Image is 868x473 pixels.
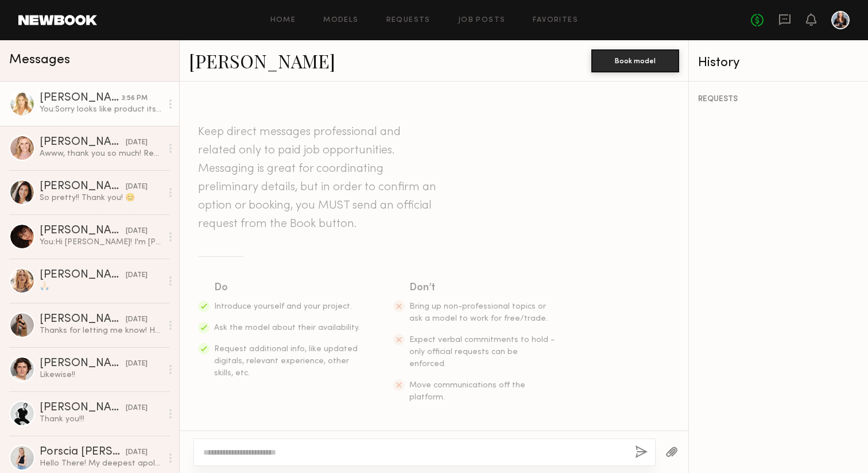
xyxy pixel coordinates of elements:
[409,303,548,322] span: Bring up non-professional topics or ask a model to work for free/trade.
[40,93,122,104] div: [PERSON_NAME]
[40,181,126,193] div: [PERSON_NAME]
[9,53,70,67] span: Messages
[122,93,148,104] div: 3:56 PM
[214,303,352,310] span: Introduce yourself and your project.
[40,193,162,203] div: So pretty!! Thank you! 😊
[40,314,126,325] div: [PERSON_NAME]
[323,17,358,24] a: Models
[214,324,360,332] span: Ask the model about their availability.
[198,123,439,233] header: Keep direct messages professional and related only to paid job opportunities. Messaging is great ...
[214,345,358,377] span: Request additional info, like updated digitals, relevant experience, other skills, etc.
[40,270,126,281] div: [PERSON_NAME]
[40,148,162,159] div: Awww, thank you so much! Really appreciate it! Hope all is well!
[40,458,162,469] div: Hello There! My deepest apologies for not getting back to you sooner! I hope you were able to fin...
[126,314,148,325] div: [DATE]
[591,49,679,72] button: Book model
[40,414,162,425] div: Thank you!!!
[214,280,361,296] div: Do
[386,17,431,24] a: Requests
[40,358,126,370] div: [PERSON_NAME]
[126,226,148,237] div: [DATE]
[40,281,162,292] div: 🙏🏻
[126,137,148,148] div: [DATE]
[126,403,148,414] div: [DATE]
[40,402,126,414] div: [PERSON_NAME]
[409,382,525,401] span: Move communications off the platform.
[40,325,162,336] div: Thanks for letting me know! Hope to work with you guys soon :)
[533,17,578,24] a: Favorites
[40,225,126,237] div: [PERSON_NAME]
[126,447,148,458] div: [DATE]
[40,370,162,380] div: Likewise!!
[698,95,859,103] div: REQUESTS
[591,55,679,65] a: Book model
[189,48,335,73] a: [PERSON_NAME]
[40,447,126,458] div: Porscia [PERSON_NAME]
[698,56,859,70] div: History
[40,104,162,115] div: You: Sorry looks like product itself arrives [DATE]- would love to schedule for next week! [GEOGR...
[126,182,148,193] div: [DATE]
[409,280,556,296] div: Don’t
[458,17,506,24] a: Job Posts
[270,17,296,24] a: Home
[126,359,148,370] div: [DATE]
[40,137,126,148] div: [PERSON_NAME]
[126,270,148,281] div: [DATE]
[409,336,555,368] span: Expect verbal commitments to hold - only official requests can be enforced.
[40,237,162,248] div: You: Hi [PERSON_NAME]! I'm [PERSON_NAME], I'm casting for a video shoot for a brand that makes gl...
